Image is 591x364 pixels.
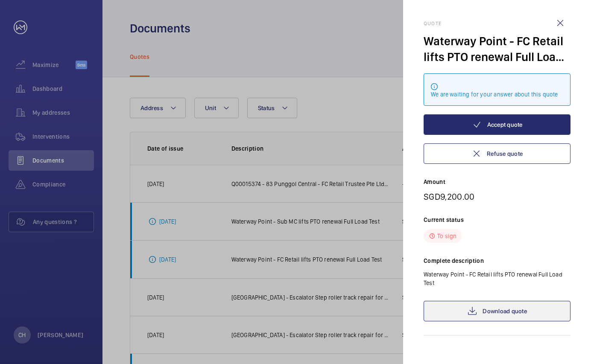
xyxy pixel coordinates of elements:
[424,270,571,287] p: Waterway Point - FC Retail lifts PTO renewal Full Load Test
[424,33,571,65] div: Waterway Point - FC Retail lifts PTO renewal Full Load Test
[424,301,571,321] a: Download quote
[424,114,571,135] button: Accept quote
[424,215,571,224] p: Current status
[424,20,571,26] h2: Quote
[424,143,571,164] button: Refuse quote
[424,191,571,202] p: SGD9,200.00
[437,232,456,240] p: To sign
[424,178,571,186] p: Amount
[431,90,563,99] div: We are waiting for your answer about this quote
[424,256,571,265] p: Complete description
